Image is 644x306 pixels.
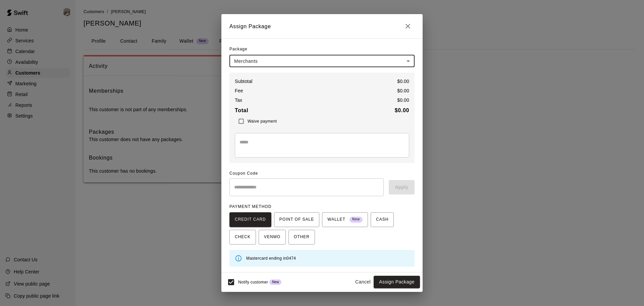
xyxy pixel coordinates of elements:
[229,168,415,179] span: Coupon Code
[235,214,266,225] span: CREDIT CARD
[235,97,242,103] p: Tax
[221,14,423,38] h2: Assign Package
[235,87,243,94] p: Fee
[395,107,409,113] b: $ 0.00
[376,214,388,225] span: CASH
[352,276,374,288] button: Cancel
[288,230,315,245] button: OTHER
[229,204,271,209] span: PAYMENT METHOD
[397,97,409,103] p: $ 0.00
[269,280,281,284] span: New
[235,78,253,85] p: Subtotal
[397,87,409,94] p: $ 0.00
[229,44,248,55] span: Package
[274,212,319,227] button: POINT OF SALE
[229,230,256,245] button: CHECK
[294,232,310,243] span: OTHER
[229,55,415,67] div: Merchants
[264,232,280,243] span: VENMO
[229,212,271,227] button: CREDIT CARD
[350,215,363,224] span: New
[246,256,296,261] span: Mastercard ending in 0474
[235,107,248,113] b: Total
[371,212,394,227] button: CASH
[279,214,314,225] span: POINT OF SALE
[248,119,277,124] span: Waive payment
[397,78,409,85] p: $ 0.00
[235,232,251,243] span: CHECK
[374,276,420,288] button: Assign Package
[401,19,415,33] button: Close
[327,214,363,225] span: WALLET
[322,212,368,227] button: WALLET New
[259,230,286,245] button: VENMO
[238,280,268,285] span: Notify customer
